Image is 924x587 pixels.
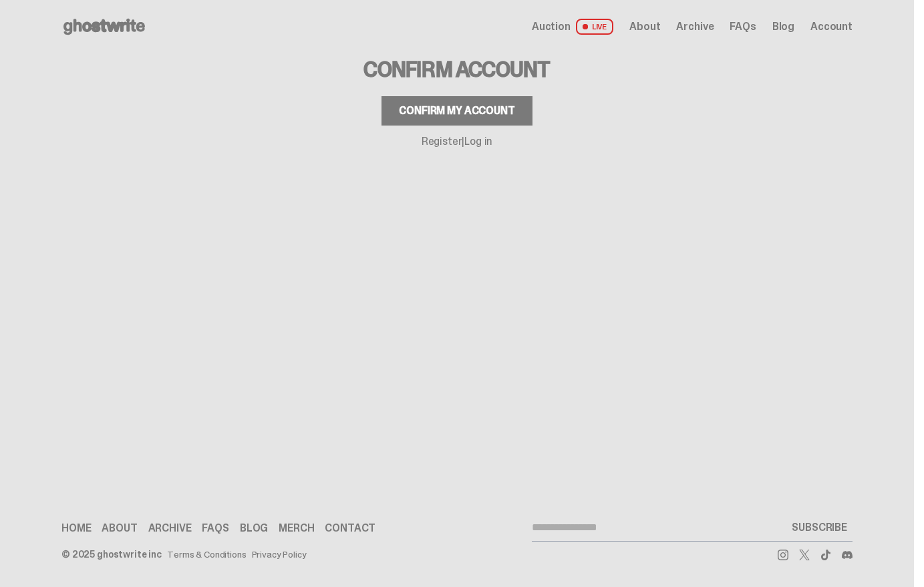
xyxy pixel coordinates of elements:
button: SUBSCRIBE [786,514,853,541]
a: Privacy Policy [252,550,307,559]
h3: Confirm Account [363,59,550,80]
a: About [102,523,137,534]
a: Register [422,134,462,148]
div: Confirm my account [399,106,514,116]
a: Terms & Conditions [167,550,246,559]
button: Confirm my account [381,96,532,126]
a: Home [61,523,91,534]
a: Contact [325,523,375,534]
a: Log in [464,134,492,148]
a: FAQs [730,21,756,32]
span: LIVE [576,19,614,35]
a: About [629,21,660,32]
div: © 2025 ghostwrite inc [61,550,162,559]
a: Archive [676,21,714,32]
p: | [422,136,493,147]
a: FAQs [202,523,228,534]
a: Account [810,21,853,32]
a: Merch [279,523,314,534]
a: Auction LIVE [532,19,613,35]
a: Blog [772,21,794,32]
a: Archive [148,523,192,534]
span: Auction [532,21,571,32]
a: Blog [240,523,268,534]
